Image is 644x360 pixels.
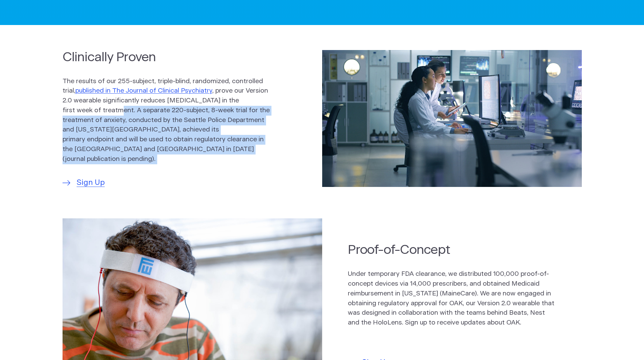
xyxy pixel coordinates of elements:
[63,49,270,66] h2: Clinically Proven
[75,88,212,94] a: published in The Journal of Clinical Psychiatry
[77,177,105,189] span: Sign Up
[63,177,105,189] a: Sign Up
[63,77,270,164] p: The results of our 255-subject, triple-blind, randomized, controlled trial, , prove our Version 2...
[348,241,555,259] h2: Proof-of-Concept
[348,269,555,328] p: Under temporary FDA clearance, we distributed 100,000 proof-of-concept devices via 14,000 prescri...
